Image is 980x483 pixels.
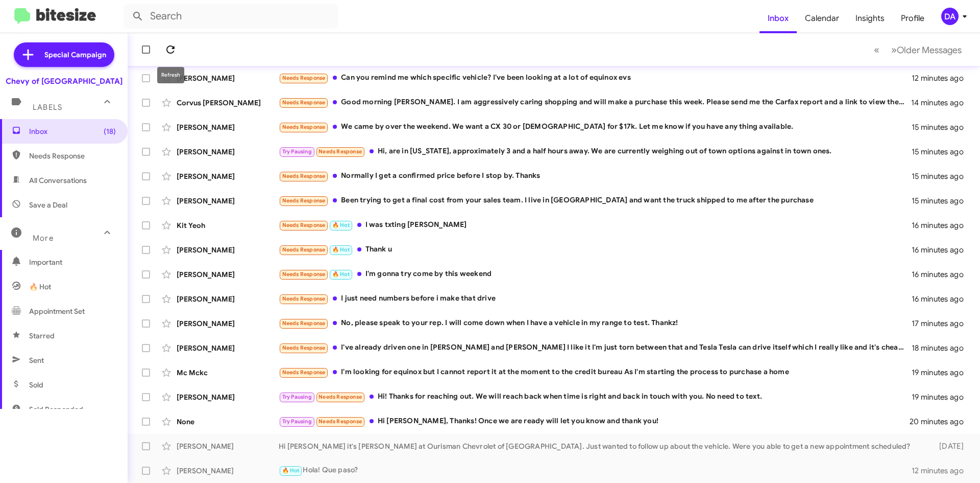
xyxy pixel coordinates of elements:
div: I was txting [PERSON_NAME] [279,219,912,231]
div: 16 minutes ago [912,245,972,255]
div: 14 minutes ago [911,98,972,108]
span: Labels [33,103,62,112]
a: Special Campaign [14,42,114,67]
div: Hola! Que paso? [279,465,912,476]
nav: Page navigation example [868,39,968,60]
button: Next [885,39,968,60]
div: 19 minutes ago [912,392,972,402]
span: Needs Response [282,295,326,302]
span: Needs Response [318,418,362,425]
span: « [874,43,879,56]
div: I just need numbers before i make that drive [279,293,912,305]
button: Previous [868,39,886,60]
span: Needs Response [282,75,326,81]
span: Needs Response [318,148,362,155]
span: Needs Response [282,369,326,376]
span: Needs Response [282,246,326,253]
div: [PERSON_NAME] [177,294,279,304]
div: Hi [PERSON_NAME] it's [PERSON_NAME] at Ourisman Chevrolet of [GEOGRAPHIC_DATA]. Just wanted to fo... [279,441,923,451]
span: Needs Response [282,173,326,179]
div: Been trying to get a final cost from your sales team. I live in [GEOGRAPHIC_DATA] and want the tr... [279,195,912,206]
div: Hi! Thanks for reaching out. We will reach back when time is right and back in touch with you. No... [279,391,912,403]
span: Needs Response [282,99,326,106]
div: I'm gonna try come by this weekend [279,268,912,280]
span: Starred [29,331,55,341]
a: Insights [847,4,893,33]
span: Needs Response [282,197,326,204]
span: Try Pausing [282,148,312,155]
div: [PERSON_NAME] [177,343,279,353]
div: No, please speak to your rep. I will come down when I have a vehicle in my range to test. Thankz! [279,317,912,329]
div: We came by over the weekend. We want a CX 30 or [DEMOGRAPHIC_DATA] for $17k. Let me know if you h... [279,121,912,133]
div: [PERSON_NAME] [177,245,279,255]
div: Can you remind me which specific vehicle? I've been looking at a lot of equinox evs [279,72,912,84]
span: » [891,43,897,56]
span: All Conversations [29,175,87,186]
div: [PERSON_NAME] [177,122,279,132]
div: None [177,417,279,427]
div: [PERSON_NAME] [177,441,279,451]
div: Normally I get a confirmed price before I stop by. Thanks [279,170,912,182]
div: [PERSON_NAME] [177,466,279,476]
span: Needs Response [282,344,326,351]
span: Save a Deal [29,200,67,210]
span: Sold Responded [29,404,83,415]
span: Older Messages [897,44,962,56]
div: 18 minutes ago [912,343,972,353]
div: 16 minutes ago [912,269,972,280]
span: Important [29,257,116,267]
span: Sold [29,380,43,390]
div: [PERSON_NAME] [177,73,279,83]
input: Search [124,4,338,29]
div: 15 minutes ago [912,196,972,206]
div: 19 minutes ago [912,367,972,378]
span: Appointment Set [29,306,85,316]
div: Refresh [157,67,184,83]
span: Needs Response [282,222,326,228]
span: 🔥 Hot [282,467,300,474]
span: Needs Response [282,271,326,278]
div: 16 minutes ago [912,220,972,231]
div: DA [941,8,959,25]
div: [PERSON_NAME] [177,269,279,280]
span: 🔥 Hot [332,222,350,228]
div: [PERSON_NAME] [177,147,279,157]
span: Needs Response [29,151,116,161]
div: I'm looking for equinox but I cannot report it at the moment to the credit bureau As I'm starting... [279,366,912,378]
div: Kit Yeoh [177,220,279,231]
span: Try Pausing [282,394,312,400]
div: 12 minutes ago [912,73,972,83]
a: Calendar [797,4,847,33]
div: Hi [PERSON_NAME], Thanks! Once we are ready will let you know and thank you! [279,416,911,427]
div: Hi, are in [US_STATE], approximately 3 and a half hours away. We are currently weighing out of to... [279,146,912,157]
div: [PERSON_NAME] [177,196,279,206]
span: Needs Response [282,320,326,327]
div: [PERSON_NAME] [177,392,279,402]
a: Inbox [759,4,797,33]
div: [PERSON_NAME] [177,318,279,329]
span: Try Pausing [282,418,312,425]
button: DA [933,8,969,25]
div: 12 minutes ago [912,466,972,476]
a: Profile [893,4,933,33]
span: 🔥 Hot [332,271,350,278]
div: Corvus [PERSON_NAME] [177,98,279,108]
div: 16 minutes ago [912,294,972,304]
div: [DATE] [923,441,972,451]
div: I've already driven one in [PERSON_NAME] and [PERSON_NAME] I like it I'm just torn between that a... [279,342,912,354]
div: 15 minutes ago [912,171,972,181]
span: Special Campaign [44,50,106,60]
div: [PERSON_NAME] [177,171,279,181]
div: 17 minutes ago [912,318,972,329]
div: Thank u [279,244,912,256]
span: Sent [29,355,44,365]
span: 🔥 Hot [332,246,350,253]
div: 20 minutes ago [911,417,972,427]
div: 15 minutes ago [912,122,972,132]
span: Inbox [29,126,116,136]
span: Needs Response [318,394,362,400]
